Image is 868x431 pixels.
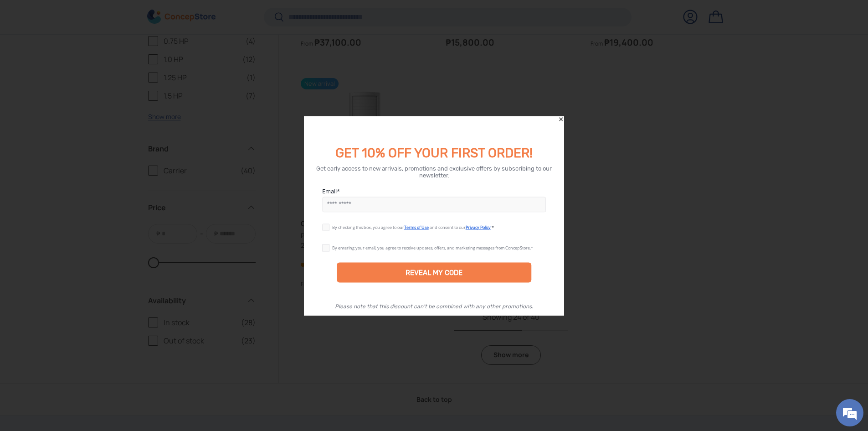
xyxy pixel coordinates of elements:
div: By entering your email, you agree to receive updates, offers, and marketing messages from ConcepS... [332,244,533,250]
a: Terms of Use [404,224,429,230]
div: Please note that this discount can’t be combined with any other promotions. [335,303,533,309]
label: Email [322,187,546,195]
span: GET 10% OFF YOUR FIRST ORDER! [335,145,533,160]
span: and consent to our [430,224,466,230]
span: By checking this box, you agree to our [332,224,404,230]
div: Close [558,116,564,122]
div: REVEAL MY CODE [337,262,532,282]
div: Minimize live chat window [149,5,171,26]
textarea: Type your message and hit 'Enter' [5,249,174,281]
a: Privacy Policy [466,224,491,230]
span: We're online! [53,115,126,207]
div: Get early access to new arrivals, promotions and exclusive offers by subscribing to our newsletter. [315,165,554,178]
div: REVEAL MY CODE [406,268,462,276]
div: Chat with us now [47,51,153,63]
